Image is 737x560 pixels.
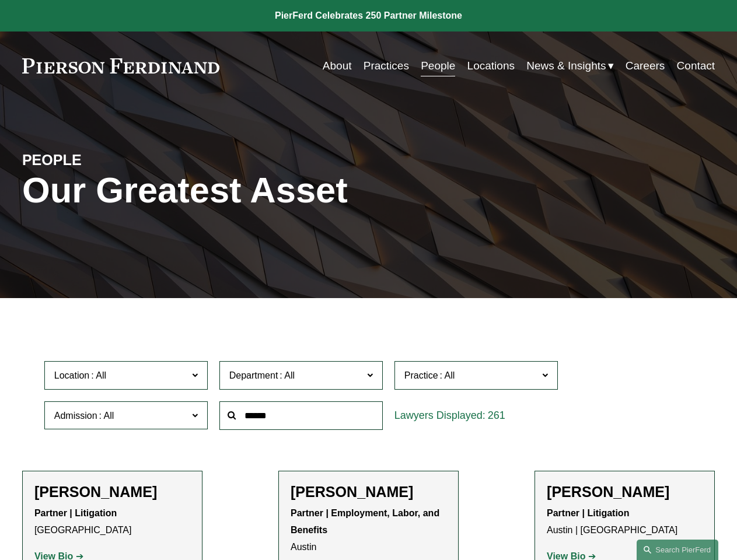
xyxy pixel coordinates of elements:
p: [GEOGRAPHIC_DATA] [34,505,190,539]
h2: [PERSON_NAME] [291,483,446,501]
a: Practices [364,55,409,77]
span: Admission [54,411,97,421]
h1: Our Greatest Asset [22,170,484,211]
strong: Partner | Employment, Labor, and Benefits [291,508,442,535]
a: People [421,55,455,77]
a: Careers [626,55,665,77]
h2: [PERSON_NAME] [34,483,190,501]
span: Department [229,370,278,380]
a: Search this site [637,540,718,560]
span: 261 [488,409,505,421]
p: Austin | [GEOGRAPHIC_DATA] [547,505,703,539]
a: folder dropdown [526,55,613,77]
a: Contact [677,55,715,77]
span: Practice [404,370,438,380]
span: Location [54,370,90,380]
p: Austin [291,505,446,555]
h4: PEOPLE [22,151,195,170]
a: Locations [467,55,515,77]
strong: Partner | Litigation [34,508,117,518]
strong: Partner | Litigation [547,508,629,518]
span: News & Insights [526,56,606,76]
h2: [PERSON_NAME] [547,483,703,501]
a: About [323,55,352,77]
